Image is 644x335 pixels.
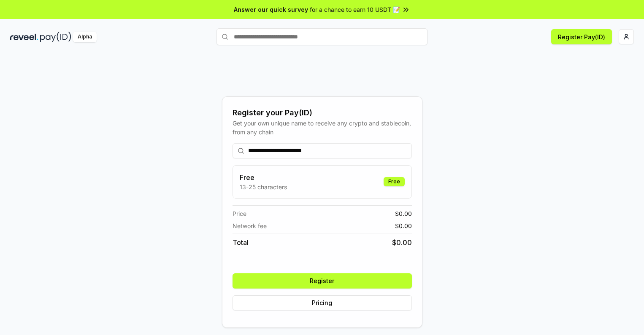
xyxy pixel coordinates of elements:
[233,221,267,230] span: Network fee
[40,32,71,42] img: pay_id
[234,5,308,14] span: Answer our quick survey
[233,295,412,310] button: Pricing
[73,32,97,42] div: Alpha
[395,209,412,218] span: $ 0.00
[233,107,412,119] div: Register your Pay(ID)
[384,177,405,186] div: Free
[233,119,412,136] div: Get your own unique name to receive any crypto and stablecoin, from any chain
[233,237,249,248] span: Total
[233,209,246,218] span: Price
[240,182,287,191] p: 13-25 characters
[233,273,412,289] button: Register
[240,172,287,182] h3: Free
[551,29,612,44] button: Register Pay(ID)
[395,221,412,230] span: $ 0.00
[310,5,400,14] span: for a chance to earn 10 USDT 📝
[10,32,38,42] img: reveel_dark
[392,237,412,248] span: $ 0.00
